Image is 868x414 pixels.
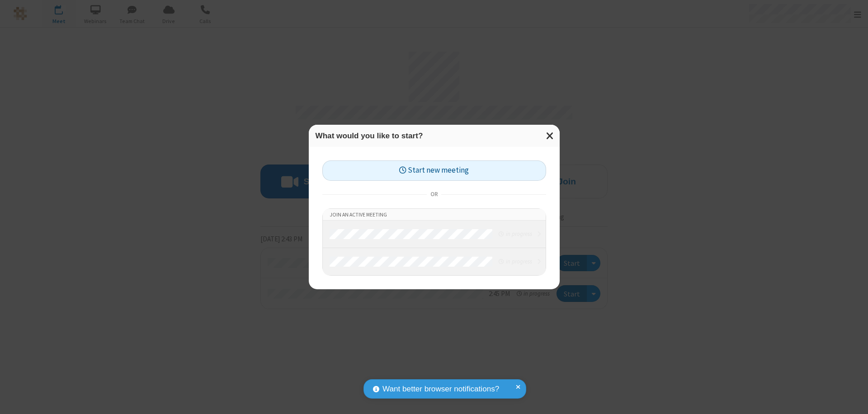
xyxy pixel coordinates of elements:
button: Close modal [541,125,560,147]
h3: What would you like to start? [316,132,553,140]
em: in progress [499,257,532,266]
span: or [427,188,441,201]
button: Start new meeting [322,160,546,181]
span: Want better browser notifications? [382,383,499,395]
li: Join an active meeting [323,209,546,221]
em: in progress [499,230,532,238]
